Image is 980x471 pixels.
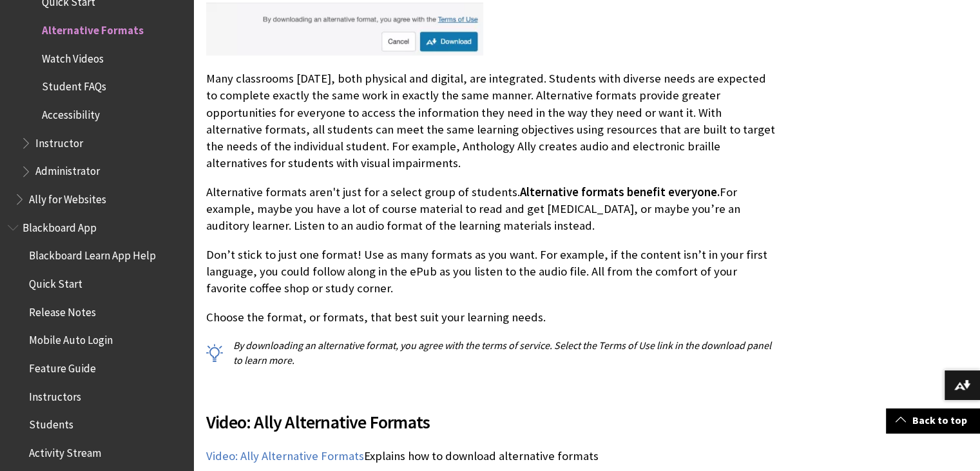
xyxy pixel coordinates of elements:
span: Accessibility [42,104,100,121]
span: Watch Videos [42,48,104,65]
span: Release Notes [29,301,96,319]
p: Explains how to download alternative formats [206,448,776,465]
p: By downloading an alternative format, you agree with the terms of service. Select the Terms of Us... [206,338,776,367]
span: Alternative Formats [42,19,144,37]
p: Choose the format, or formats, that best suit your learning needs. [206,309,776,326]
span: Blackboard App [23,217,97,234]
p: Many classrooms [DATE], both physical and digital, are integrated. Students with diverse needs ar... [206,70,776,172]
span: Quick Start [29,273,82,290]
span: Blackboard Learn App Help [29,245,156,263]
p: Don’t stick to just one format! Use as many formats as you want. For example, if the content isn’... [206,246,776,297]
span: Video: Ally Alternative Formats [206,408,776,436]
p: Alternative formats aren't just for a select group of students. For example, maybe you have a lot... [206,184,776,235]
span: Instructors [29,386,81,403]
span: Ally for Websites [29,188,106,206]
span: Administrator [35,161,100,178]
span: Alternative formats benefit everyone. [520,185,720,199]
span: Instructor [35,132,83,150]
span: Student FAQs [42,76,106,94]
a: Back to top [886,408,980,432]
span: Students [29,414,73,431]
span: Activity Stream [29,442,101,459]
span: Mobile Auto Login [29,330,113,347]
a: Video: Ally Alternative Formats [206,448,364,464]
span: Feature Guide [29,357,96,375]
